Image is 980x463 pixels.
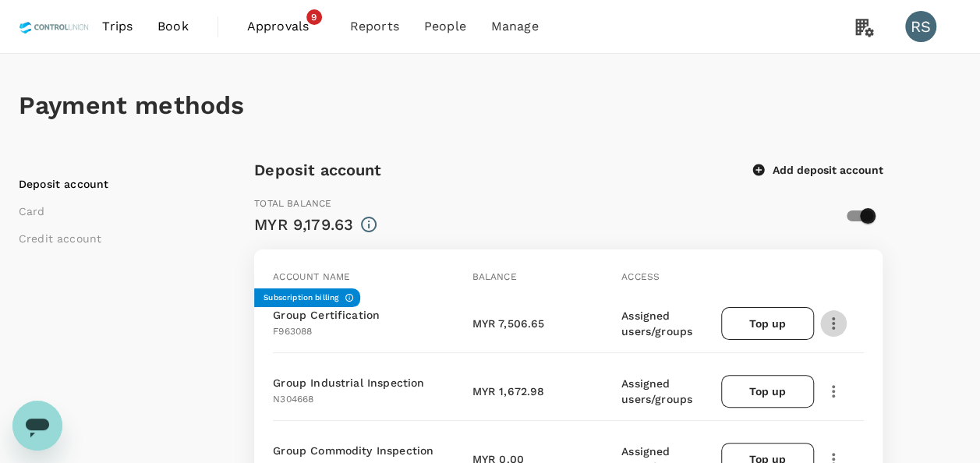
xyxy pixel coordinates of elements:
li: Credit account [19,231,214,246]
li: Deposit account [19,176,214,192]
li: Card [19,203,214,219]
span: Account name [273,271,350,282]
h6: Deposit account [254,157,381,182]
span: Book [157,17,189,36]
span: F963088 [273,326,312,337]
span: Access [621,271,660,282]
h6: Subscription billing [264,292,338,304]
span: Reports [350,17,399,36]
button: Top up [721,375,815,408]
button: Add deposit account [753,163,883,177]
p: Group Certification [273,307,380,323]
span: N304668 [273,394,313,405]
span: Manage [491,17,539,36]
span: People [424,17,466,36]
span: 9 [306,9,322,25]
h1: Payment methods [19,91,961,120]
div: RS [905,11,936,42]
img: Control Union Malaysia Sdn. Bhd. [19,9,90,44]
p: Group Industrial Inspection [273,375,424,391]
span: Assigned users/groups [621,377,692,405]
span: Total balance [254,198,331,209]
p: MYR 1,672.98 [472,383,545,399]
span: Balance [472,271,517,282]
span: Assigned users/groups [621,309,692,338]
span: Trips [102,17,133,36]
iframe: Button to launch messaging window [12,401,62,451]
p: Group Commodity Inspection [273,443,433,458]
div: MYR 9,179.63 [254,212,353,237]
button: Top up [721,307,815,340]
p: MYR 7,506.65 [472,316,545,331]
span: Approvals [247,17,325,36]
